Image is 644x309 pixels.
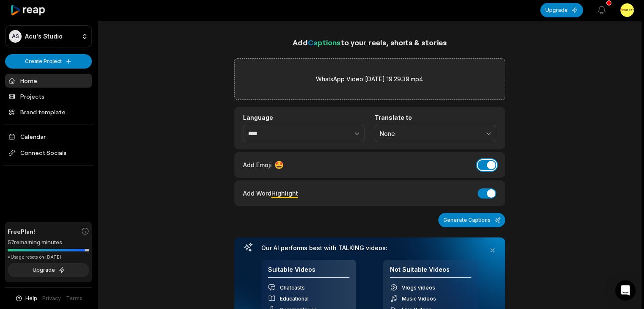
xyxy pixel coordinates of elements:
[615,280,636,301] div: Open Intercom Messenger
[390,266,471,278] h4: Not Suitable Videos
[5,54,92,69] button: Create Project
[375,114,496,121] label: Translate to
[8,254,89,260] div: *Usage resets on [DATE]
[5,74,92,88] a: Home
[402,295,436,302] span: Music Videos
[25,33,63,40] p: Acu's Studio
[25,295,37,302] span: Help
[243,188,298,199] div: Add Word
[9,30,22,43] div: AS
[8,227,35,236] span: Free Plan!
[243,114,365,121] label: Language
[402,284,435,291] span: Vlogs videos
[438,213,505,227] button: Generate Captions
[280,284,305,291] span: Chatcasts
[540,3,583,17] button: Upgrade
[380,130,479,138] span: None
[243,160,272,169] span: Add Emoji
[8,238,89,247] div: 57 remaining minutes
[375,125,496,143] button: None
[5,89,92,103] a: Projects
[308,38,340,47] span: Captions
[316,74,423,84] label: WhatsApp Video [DATE] 19.29.39.mp4
[42,295,61,302] a: Privacy
[261,244,478,252] h3: Our AI performs best with TALKING videos:
[280,295,309,302] span: Educational
[15,295,37,302] button: Help
[8,263,89,277] button: Upgrade
[268,266,349,278] h4: Suitable Videos
[5,105,92,119] a: Brand template
[5,130,92,143] a: Calendar
[66,295,83,302] a: Terms
[271,190,298,197] span: Highlight
[274,159,284,171] span: 🤩
[234,36,505,48] h1: Add to your reels, shorts & stories
[5,145,92,160] span: Connect Socials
